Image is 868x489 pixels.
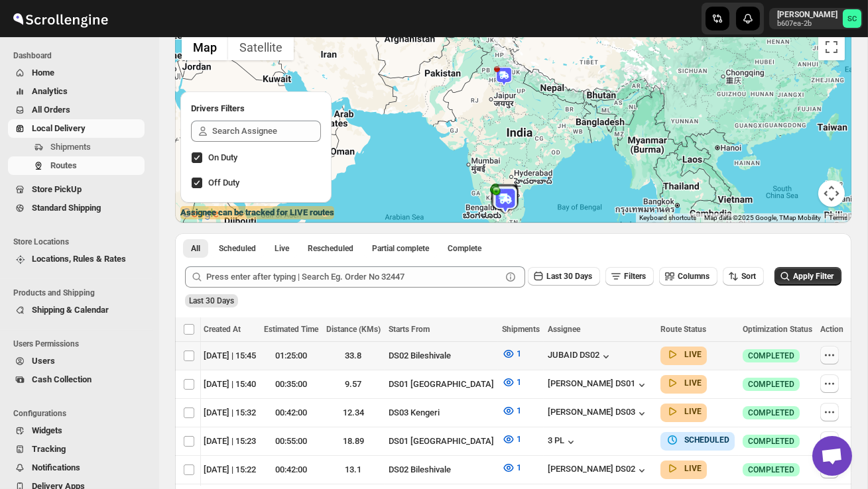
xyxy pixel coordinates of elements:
[264,463,318,476] div: 00:42:00
[180,206,334,219] label: Assignee can be tracked for LIVE routes
[11,2,110,35] img: ScrollEngine
[32,184,82,194] span: Store PickUp
[204,325,241,334] span: Created At
[548,378,649,392] div: [PERSON_NAME] DS01
[32,356,55,366] span: Users
[326,463,381,476] div: 13.1
[548,464,649,477] button: [PERSON_NAME] DS02
[829,214,847,221] a: Terms (opens in new tab)
[389,378,494,391] div: DS01 [GEOGRAPHIC_DATA]
[684,378,702,388] b: LIVE
[32,462,80,472] span: Notifications
[820,325,843,334] span: Action
[494,343,529,364] button: 1
[639,213,696,223] button: Keyboard shortcuts
[517,377,521,387] span: 1
[326,435,381,448] div: 18.89
[666,433,729,447] button: SCHEDULED
[32,68,54,78] span: Home
[546,272,592,281] span: Last 30 Days
[189,296,234,305] span: Last 30 Days
[684,435,729,445] b: SCHEDULED
[659,267,717,286] button: Columns
[624,272,646,281] span: Filters
[13,288,150,298] span: Products and Shipping
[204,435,256,448] div: [DATE] | 15:23
[748,379,794,390] span: COMPLETED
[32,444,66,454] span: Tracking
[389,463,494,476] div: DS02 Bileshivale
[684,407,702,416] b: LIVE
[741,272,756,281] span: Sort
[666,348,702,361] button: LIVE
[793,272,834,281] span: Apply Filter
[204,349,256,362] div: [DATE] | 15:45
[818,34,845,60] button: Toggle fullscreen view
[548,325,580,334] span: Assignee
[748,407,794,418] span: COMPLETED
[8,301,145,319] button: Shipping & Calendar
[389,325,430,334] span: Starts From
[208,152,237,162] span: On Duty
[8,156,145,175] button: Routes
[8,64,145,82] button: Home
[517,434,521,444] span: 1
[812,436,852,476] div: Open chat
[32,203,101,213] span: Standard Shipping
[178,205,222,223] img: Google
[517,349,521,358] span: 1
[389,349,494,362] div: DS02 Bileshivale
[666,462,702,475] button: LIVE
[605,267,654,286] button: Filters
[13,408,150,419] span: Configurations
[326,349,381,362] div: 33.8
[660,325,706,334] span: Route Status
[13,50,150,61] span: Dashboard
[704,214,821,221] span: Map data ©2025 Google, TMap Mobility
[666,376,702,390] button: LIVE
[494,400,529,421] button: 1
[548,407,649,420] div: [PERSON_NAME] DS03
[264,349,318,362] div: 01:25:00
[517,462,521,472] span: 1
[748,464,794,475] span: COMPLETED
[8,101,145,119] button: All Orders
[50,160,77,170] span: Routes
[8,138,145,156] button: Shipments
[494,457,529,478] button: 1
[191,243,200,254] span: All
[326,325,381,334] span: Distance (KMs)
[32,374,92,384] span: Cash Collection
[517,406,521,415] span: 1
[326,406,381,419] div: 12.34
[204,406,256,419] div: [DATE] | 15:32
[748,436,794,447] span: COMPLETED
[206,266,501,288] input: Press enter after typing | Search Eg. Order No 32447
[178,205,222,223] a: Open this area in Google Maps (opens a new window)
[275,243,289,254] span: Live
[32,123,86,133] span: Local Delivery
[228,34,294,60] button: Show satellite imagery
[32,86,68,96] span: Analytics
[548,435,578,449] button: 3 PL
[769,8,863,29] button: User menu
[32,305,109,315] span: Shipping & Calendar
[775,267,841,286] button: Apply Filter
[847,15,857,23] text: SC
[264,325,318,334] span: Estimated Time
[8,352,145,370] button: Users
[264,435,318,448] div: 00:55:00
[208,178,239,188] span: Off Duty
[684,350,702,359] b: LIVE
[8,370,145,389] button: Cash Collection
[8,250,145,268] button: Locations, Rules & Rates
[548,350,613,363] button: JUBAID DS02
[204,378,256,391] div: [DATE] | 15:40
[191,102,321,115] h2: Drivers Filters
[389,435,494,448] div: DS01 [GEOGRAPHIC_DATA]
[8,82,145,101] button: Analytics
[183,239,208,258] button: All routes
